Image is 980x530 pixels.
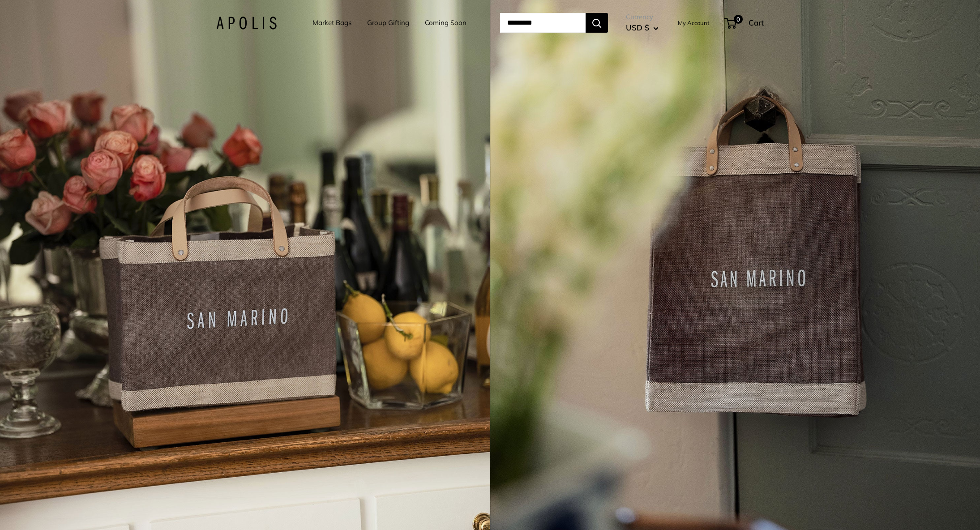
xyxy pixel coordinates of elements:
a: 0 Cart [725,16,764,30]
span: Currency [626,11,659,23]
a: Market Bags [312,17,351,29]
input: Search... [500,13,586,33]
a: Coming Soon [425,17,466,29]
button: USD $ [626,21,659,35]
span: Cart [749,18,764,27]
a: Group Gifting [367,17,409,29]
span: USD $ [626,23,649,32]
a: My Account [678,17,710,28]
img: Apolis [216,17,277,30]
button: Search [586,13,608,33]
span: 0 [734,15,743,24]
